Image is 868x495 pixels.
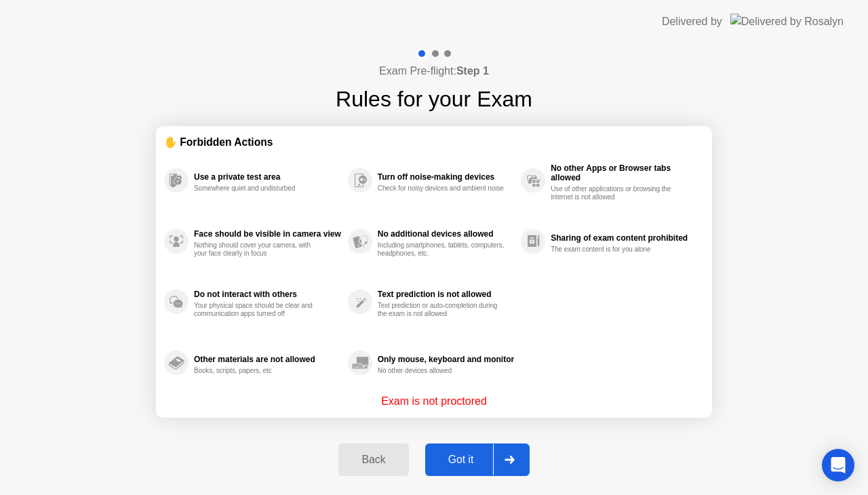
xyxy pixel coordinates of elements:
[551,245,679,254] div: The exam content is for you alone
[338,443,408,476] button: Back
[194,355,341,364] div: Other materials are not allowed
[456,65,489,77] b: Step 1
[378,290,514,299] div: Text prediction is not allowed
[194,302,322,318] div: Your physical space should be clear and communication apps turned off
[822,449,854,481] div: Open Intercom Messenger
[194,184,322,193] div: Somewhere quiet and undisturbed
[194,241,322,258] div: Nothing should cover your camera, with your face clearly in focus
[551,233,697,243] div: Sharing of exam content prohibited
[194,172,341,182] div: Use a private test area
[378,355,514,364] div: Only mouse, keyboard and monitor
[381,393,487,410] p: Exam is not proctored
[425,443,530,476] button: Got it
[378,229,514,239] div: No additional devices allowed
[336,83,532,115] h1: Rules for your Exam
[378,241,506,258] div: Including smartphones, tablets, computers, headphones, etc.
[378,302,506,318] div: Text prediction or auto-completion during the exam is not allowed
[378,172,514,182] div: Turn off noise-making devices
[429,454,493,466] div: Got it
[551,185,679,201] div: Use of other applications or browsing the internet is not allowed
[342,454,404,466] div: Back
[194,367,322,375] div: Books, scripts, papers, etc
[378,184,506,193] div: Check for noisy devices and ambient noise
[662,14,722,30] div: Delivered by
[379,63,489,79] h4: Exam Pre-flight:
[730,14,844,29] img: Delivered by Rosalyn
[378,367,506,375] div: No other devices allowed
[194,290,341,299] div: Do not interact with others
[194,229,341,239] div: Face should be visible in camera view
[164,134,704,150] div: ✋ Forbidden Actions
[551,163,697,182] div: No other Apps or Browser tabs allowed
